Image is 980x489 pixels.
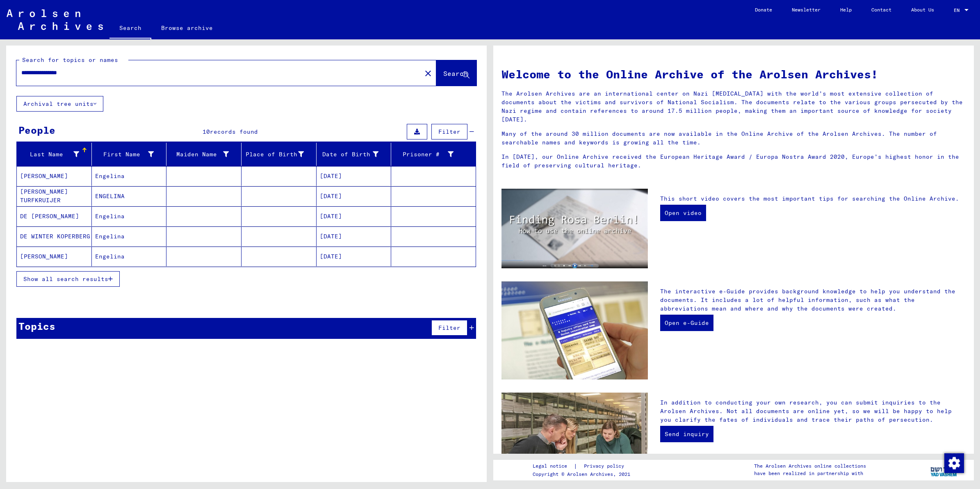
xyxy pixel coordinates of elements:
[92,247,167,266] mat-cell: Engelina
[501,153,966,170] p: In [DATE], our Online Archive received the European Heritage Award / Europa Nostra Award 2020, Eu...
[18,319,55,334] div: Topics
[16,271,120,287] button: Show all search results
[166,143,242,166] mat-header-cell: Maiden Name
[18,123,55,137] div: People
[92,206,167,226] mat-cell: Engelina
[317,166,392,186] mat-cell: [DATE]
[242,143,317,166] mat-header-cell: Place of Birth
[660,287,966,313] p: The interactive e-Guide provides background knowledge to help you understand the documents. It in...
[109,18,151,39] a: Search
[501,89,966,124] p: The Arolsen Archives are an international center on Nazi [MEDICAL_DATA] with the world’s most ext...
[92,226,167,246] mat-cell: Engelina
[245,150,304,159] div: Place of Birth
[436,60,476,86] button: Search
[151,18,223,38] a: Browse archive
[501,281,648,379] img: eguide.jpg
[170,150,229,159] div: Maiden Name
[431,124,467,139] button: Filter
[317,206,392,226] mat-cell: [DATE]
[95,148,166,161] div: First Name
[92,143,167,166] mat-header-cell: First Name
[394,148,466,161] div: Prisoner #
[317,247,392,266] mat-cell: [DATE]
[20,148,91,161] div: Last Name
[443,69,468,78] span: Search
[660,205,706,221] a: Open video
[17,226,92,246] mat-cell: DE WINTER KOPERBERG
[929,459,959,480] img: yv_logo.png
[23,275,108,283] span: Show all search results
[660,315,713,331] a: Open e-Guide
[317,226,392,246] mat-cell: [DATE]
[16,96,103,112] button: Archival tree units
[501,66,966,83] h1: Welcome to the Online Archive of the Arolsen Archives!
[92,166,167,186] mat-cell: Engelina
[95,150,154,159] div: First Name
[944,453,964,473] img: Change consent
[438,128,460,135] span: Filter
[954,7,963,13] span: EN
[17,166,92,186] mat-cell: [PERSON_NAME]
[501,130,966,147] p: Many of the around 30 million documents are now available in the Online Archive of the Arolsen Ar...
[170,148,241,161] div: Maiden Name
[17,186,92,206] mat-cell: [PERSON_NAME] TURFKRUIJER
[320,148,391,161] div: Date of Birth
[501,189,648,268] img: video.jpg
[245,148,316,161] div: Place of Birth
[423,69,433,78] mat-icon: close
[533,462,634,471] div: |
[420,65,436,81] button: Clear
[22,56,118,64] mat-label: Search for topics or names
[394,150,454,159] div: Prisoner #
[17,206,92,226] mat-cell: DE [PERSON_NAME]
[754,462,866,470] p: The Arolsen Archives online collections
[17,143,92,166] mat-header-cell: Last Name
[7,9,103,30] img: Arolsen_neg.svg
[533,471,634,478] p: Copyright © Arolsen Archives, 2021
[660,194,966,203] p: This short video covers the most important tips for searching the Online Archive.
[431,320,467,336] button: Filter
[203,128,210,135] span: 10
[533,462,574,471] a: Legal notice
[438,324,460,331] span: Filter
[210,128,258,135] span: records found
[20,150,79,159] div: Last Name
[391,143,476,166] mat-header-cell: Prisoner #
[754,470,866,477] p: have been realized in partnership with
[317,186,392,206] mat-cell: [DATE]
[660,398,966,424] p: In addition to conducting your own research, you can submit inquiries to the Arolsen Archives. No...
[17,247,92,266] mat-cell: [PERSON_NAME]
[577,462,634,471] a: Privacy policy
[317,143,392,166] mat-header-cell: Date of Birth
[320,150,379,159] div: Date of Birth
[660,426,713,442] a: Send inquiry
[92,186,167,206] mat-cell: ENGELINA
